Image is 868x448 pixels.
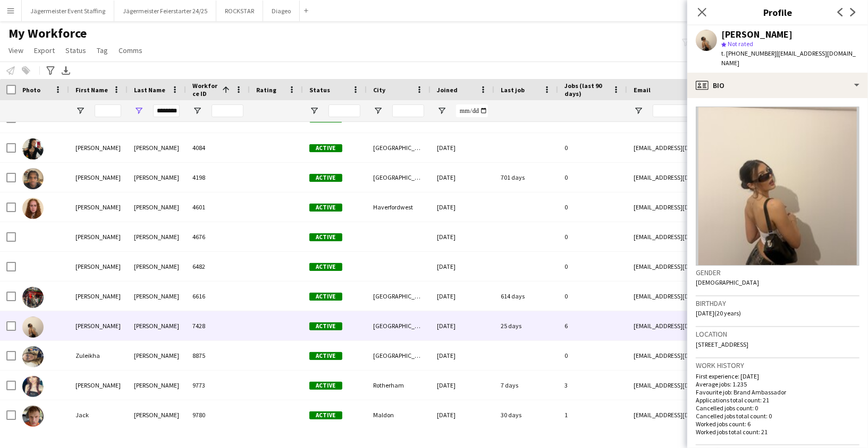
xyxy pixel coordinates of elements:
[367,311,431,340] div: [GEOGRAPHIC_DATA]
[22,1,114,21] button: Jägermeister Event Staffing
[431,133,494,162] div: [DATE]
[627,311,840,340] div: [EMAIL_ADDRESS][DOMAIN_NAME]
[494,282,558,311] div: 614 days
[696,340,748,348] span: [STREET_ADDRESS]
[309,174,342,182] span: Active
[22,198,44,219] img: Francesca Robinson
[431,252,494,281] div: [DATE]
[558,341,627,370] div: 0
[696,420,859,428] p: Worked jobs count: 6
[309,204,342,212] span: Active
[367,133,431,162] div: [GEOGRAPHIC_DATA]
[431,222,494,251] div: [DATE]
[69,371,128,400] div: [PERSON_NAME]
[69,163,128,192] div: [PERSON_NAME]
[186,133,250,162] div: 4084
[256,86,276,94] span: Rating
[309,106,319,116] button: Open Filter Menu
[653,104,833,117] input: Email Filter Input
[186,163,250,192] div: 4198
[494,311,558,340] div: 25 days
[186,252,250,281] div: 6482
[61,43,90,57] a: Status
[186,311,250,340] div: 7428
[431,400,494,429] div: [DATE]
[696,107,859,266] img: Crew avatar or photo
[431,341,494,370] div: [DATE]
[558,192,627,222] div: 0
[4,43,28,57] a: View
[367,341,431,370] div: [GEOGRAPHIC_DATA]
[192,106,202,116] button: Open Filter Menu
[128,311,186,340] div: [PERSON_NAME]
[69,133,128,162] div: [PERSON_NAME]
[696,388,859,396] p: Favourite job: Brand Ambassador
[119,46,142,55] span: Comms
[309,382,342,390] span: Active
[128,192,186,222] div: [PERSON_NAME]
[627,133,840,162] div: [EMAIL_ADDRESS][DOMAIN_NAME]
[721,30,793,39] div: [PERSON_NAME]
[114,1,216,21] button: Jägermeister Feierstarter 24/25
[627,341,840,370] div: [EMAIL_ADDRESS][DOMAIN_NAME]
[309,411,342,419] span: Active
[69,341,128,370] div: Zuleikha
[437,106,446,116] button: Open Filter Menu
[309,352,342,360] span: Active
[34,46,55,55] span: Export
[75,86,108,94] span: First Name
[696,329,859,339] h3: Location
[558,222,627,251] div: 0
[696,361,859,370] h3: Work history
[687,5,868,19] h3: Profile
[128,222,186,251] div: [PERSON_NAME]
[494,163,558,192] div: 701 days
[134,86,165,94] span: Last Name
[696,268,859,277] h3: Gender
[687,73,868,98] div: Bio
[22,376,44,397] img: Jessica Robinson
[634,106,643,116] button: Open Filter Menu
[367,371,431,400] div: Rotherham
[309,263,342,271] span: Active
[22,287,44,308] img: Ella Robinson
[431,371,494,400] div: [DATE]
[114,43,147,57] a: Comms
[309,322,342,330] span: Active
[69,252,128,281] div: [PERSON_NAME]
[212,104,243,117] input: Workforce ID Filter Input
[696,396,859,404] p: Applications total count: 21
[30,43,59,57] a: Export
[309,233,342,241] span: Active
[22,406,44,427] img: Jack Robinson
[186,222,250,251] div: 4676
[696,278,759,286] span: [DEMOGRAPHIC_DATA]
[696,372,859,380] p: First experience: [DATE]
[696,404,859,412] p: Cancelled jobs count: 0
[263,1,300,21] button: Diageo
[696,298,859,308] h3: Birthday
[44,64,57,77] app-action-btn: Advanced filters
[22,346,44,367] img: Zuleikha Robinson
[627,282,840,311] div: [EMAIL_ADDRESS][DOMAIN_NAME]
[186,192,250,222] div: 4601
[192,82,218,98] span: Workforce ID
[627,192,840,222] div: [EMAIL_ADDRESS][DOMAIN_NAME]
[65,46,86,55] span: Status
[134,106,144,116] button: Open Filter Menu
[309,86,330,94] span: Status
[494,371,558,400] div: 7 days
[60,64,72,77] app-action-btn: Export XLSX
[437,86,458,94] span: Joined
[128,400,186,429] div: [PERSON_NAME]
[367,192,431,222] div: Haverfordwest
[69,192,128,222] div: [PERSON_NAME]
[128,371,186,400] div: [PERSON_NAME]
[9,25,87,41] span: My Workforce
[75,106,85,116] button: Open Filter Menu
[69,400,128,429] div: Jack
[721,49,856,67] span: | [EMAIL_ADDRESS][DOMAIN_NAME]
[367,282,431,311] div: [GEOGRAPHIC_DATA]
[494,400,558,429] div: 30 days
[728,40,753,48] span: Not rated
